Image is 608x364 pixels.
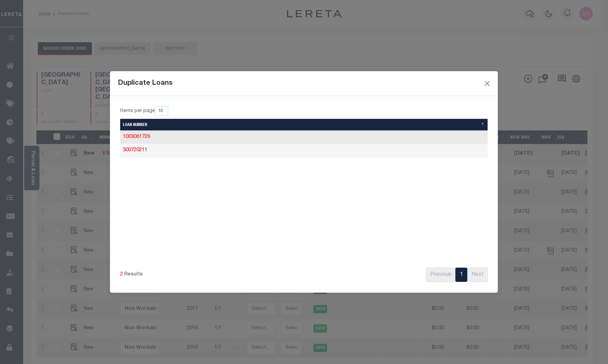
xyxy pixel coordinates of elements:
[155,106,168,116] select: Items per page
[123,134,150,139] a: 1003061726
[120,272,123,277] span: 2
[120,119,488,131] th: Loan Number: activate to sort column descending
[455,268,467,282] a: 1
[124,271,143,279] label: Results
[123,148,147,153] a: 300720211
[483,79,492,88] button: Close
[120,106,168,116] label: Items per page
[118,79,173,88] h5: Duplicate Loans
